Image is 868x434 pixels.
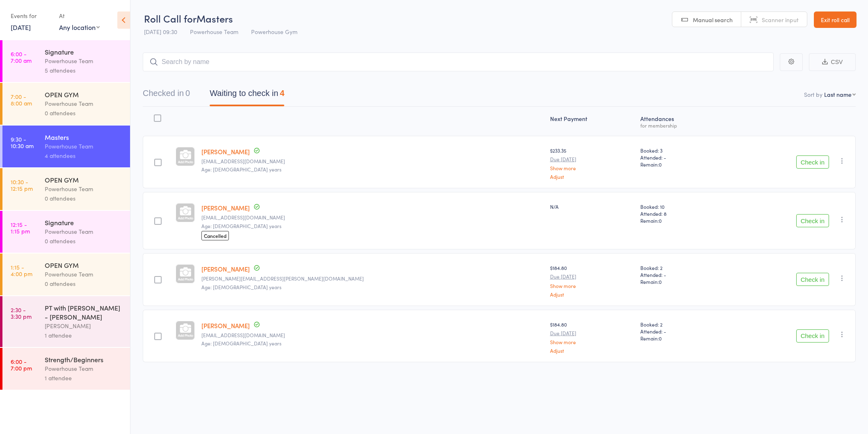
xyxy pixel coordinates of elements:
span: Cancelled [201,231,229,240]
div: PT with [PERSON_NAME] - [PERSON_NAME] [45,303,123,321]
div: 0 attendees [45,279,123,288]
time: 6:00 - 7:00 am [11,50,32,64]
div: 0 attendees [45,194,123,203]
div: N/A [550,203,634,210]
label: Sort by [804,90,822,98]
small: Due [DATE] [550,156,634,162]
time: 7:00 - 8:00 am [11,93,32,106]
a: Adjust [550,292,634,297]
div: OPEN GYM [45,90,123,99]
div: Last name [824,90,852,98]
a: 9:30 -10:30 amMastersPowerhouse Team4 attendees [2,126,130,167]
time: 9:30 - 10:30 am [11,136,34,149]
button: Check in [796,214,829,227]
a: 2:30 -3:30 pmPT with [PERSON_NAME] - [PERSON_NAME][PERSON_NAME]1 attendee [2,296,130,347]
a: Show more [550,339,634,345]
time: 6:00 - 7:00 pm [11,358,32,371]
a: [PERSON_NAME] [201,265,250,273]
span: Roll Call for [144,11,196,25]
small: Due [DATE] [550,330,634,336]
span: 0 [659,335,662,342]
small: belld2524@gmail.com [201,158,544,164]
button: Check in [796,329,829,343]
div: 4 [280,89,284,98]
span: Remain: [640,335,722,342]
a: 6:00 -7:00 pmStrength/BeginnersPowerhouse Team1 attendee [2,348,130,390]
div: Atten­dances [637,110,726,132]
div: [PERSON_NAME] [45,321,123,331]
span: 0 [659,278,662,285]
span: Attended: 8 [640,210,722,217]
span: Powerhouse Gym [251,27,297,36]
div: Masters [45,132,123,142]
span: Masters [196,11,233,25]
time: 1:15 - 4:00 pm [11,264,32,277]
span: Remain: [640,161,722,168]
span: Manual search [693,16,733,24]
div: OPEN GYM [45,175,123,184]
div: Powerhouse Team [45,227,123,236]
a: 6:00 -7:00 amSignaturePowerhouse Team5 attendees [2,40,130,82]
div: $184.80 [550,264,634,297]
div: 0 attendees [45,108,123,118]
button: Waiting to check in4 [210,85,284,106]
a: 1:15 -4:00 pmOPEN GYMPowerhouse Team0 attendees [2,254,130,295]
div: Next Payment [547,110,637,132]
div: Events for [11,9,51,23]
button: Checked in0 [143,85,190,106]
a: [PERSON_NAME] [201,147,250,156]
a: [DATE] [11,23,31,32]
div: 0 attendees [45,236,123,246]
span: [DATE] 09:30 [144,27,177,36]
input: Search by name [143,53,774,71]
a: 12:15 -1:15 pmSignaturePowerhouse Team0 attendees [2,211,130,253]
div: OPEN GYM [45,260,123,270]
div: 1 attendee [45,331,123,340]
div: At [59,9,100,23]
span: Attended: - [640,154,722,161]
a: [PERSON_NAME] [201,321,250,330]
a: Adjust [550,174,634,179]
div: Any location [59,23,100,32]
small: Judy.nowland@gmail.com [201,276,544,281]
span: Remain: [640,278,722,285]
div: Strength/Beginners [45,355,123,364]
span: 0 [659,161,662,168]
div: 0 [185,89,190,98]
div: $184.80 [550,321,634,353]
div: Powerhouse Team [45,142,123,151]
div: Powerhouse Team [45,184,123,194]
span: Age: [DEMOGRAPHIC_DATA] years [201,166,281,173]
a: [PERSON_NAME] [201,203,250,212]
span: Powerhouse Team [190,27,238,36]
a: Show more [550,165,634,171]
a: 10:30 -12:15 pmOPEN GYMPowerhouse Team0 attendees [2,168,130,210]
span: 0 [659,217,662,224]
div: 1 attendee [45,373,123,383]
span: Booked: 3 [640,147,722,154]
div: Powerhouse Team [45,270,123,279]
a: Adjust [550,348,634,353]
small: diannelibke@optusnet.com.au [201,215,544,220]
span: Attended: - [640,328,722,335]
time: 12:15 - 1:15 pm [11,221,30,234]
span: Remain: [640,217,722,224]
span: Booked: 2 [640,321,722,328]
a: Exit roll call [814,11,857,28]
div: 4 attendees [45,151,123,160]
div: Signature [45,218,123,227]
span: Attended: - [640,271,722,278]
span: Scanner input [762,16,799,24]
div: for membership [640,123,722,128]
time: 10:30 - 12:15 pm [11,178,33,192]
button: Check in [796,155,829,169]
small: quinnsan@icloud.com [201,332,544,338]
small: Due [DATE] [550,274,634,279]
button: CSV [809,53,856,71]
div: Signature [45,47,123,56]
span: Booked: 2 [640,264,722,271]
div: Powerhouse Team [45,56,123,66]
div: $233.35 [550,147,634,179]
button: Check in [796,273,829,286]
span: Age: [DEMOGRAPHIC_DATA] years [201,283,281,290]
